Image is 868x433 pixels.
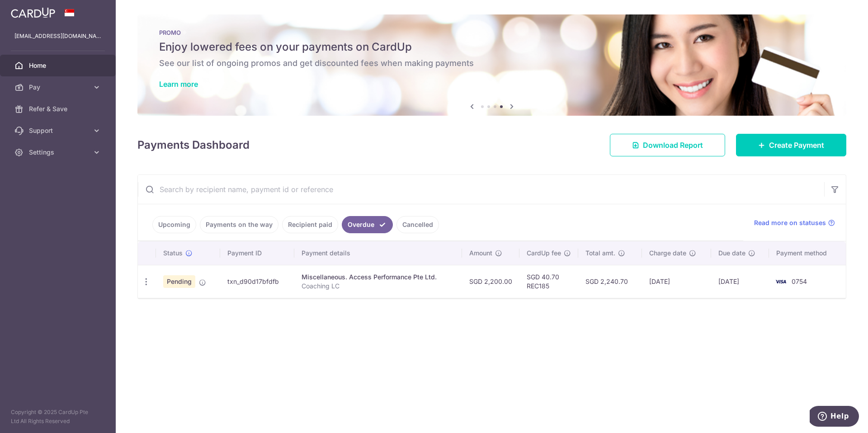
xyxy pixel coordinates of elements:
p: Coaching LC [302,282,455,291]
th: Payment method [769,241,846,265]
p: PROMO [159,29,825,36]
td: [DATE] [711,265,769,298]
span: Create Payment [769,140,824,151]
span: Support [29,126,89,135]
span: Status [163,249,183,258]
span: CardUp fee [527,249,561,258]
a: Recipient paid [282,216,338,233]
th: Payment ID [220,241,294,265]
span: Refer & Save [29,104,89,113]
td: SGD 2,240.70 [578,265,642,298]
td: [DATE] [642,265,711,298]
div: Miscellaneous. Access Performance Pte Ltd. [302,273,455,282]
a: Create Payment [736,134,846,156]
span: Charge date [649,249,686,258]
img: Bank Card [772,276,790,287]
a: Upcoming [152,216,196,233]
img: CardUp [11,7,55,18]
span: Amount [469,249,492,258]
th: Payment details [294,241,462,265]
span: Pay [29,83,89,92]
input: Search by recipient name, payment id or reference [138,175,824,204]
span: Settings [29,148,89,157]
a: Read more on statuses [754,218,835,227]
span: Read more on statuses [754,218,826,227]
img: Latest Promos banner [137,14,846,116]
h5: Enjoy lowered fees on your payments on CardUp [159,40,825,54]
span: Pending [163,275,195,288]
span: Due date [718,249,745,258]
span: Home [29,61,89,70]
a: Payments on the way [200,216,278,233]
td: SGD 40.70 REC185 [519,265,578,298]
a: Download Report [610,134,725,156]
span: 0754 [792,278,807,285]
a: Learn more [159,80,198,89]
p: [EMAIL_ADDRESS][DOMAIN_NAME] [14,32,101,41]
span: Download Report [643,140,703,151]
span: Total amt. [585,249,615,258]
h6: See our list of ongoing promos and get discounted fees when making payments [159,58,825,69]
iframe: Opens a widget where you can find more information [810,406,859,428]
td: txn_d90d17bfdfb [220,265,294,298]
td: SGD 2,200.00 [462,265,519,298]
a: Cancelled [396,216,439,233]
a: Overdue [342,216,393,233]
h4: Payments Dashboard [137,137,250,153]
